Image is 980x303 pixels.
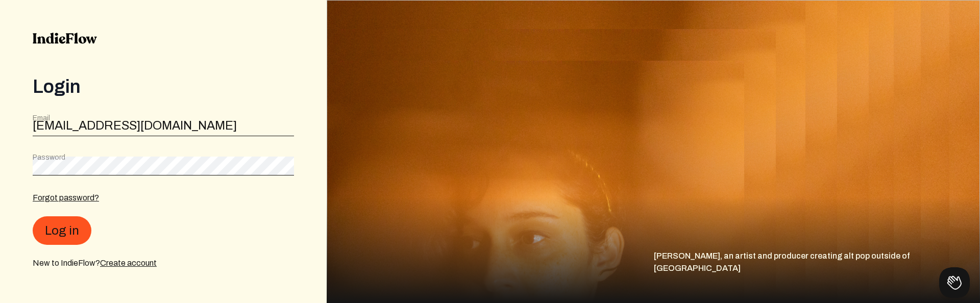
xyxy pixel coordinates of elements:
div: New to IndieFlow? [33,257,294,269]
iframe: Toggle Customer Support [939,267,970,298]
div: Login [33,77,294,97]
img: indieflow-logo-black.svg [33,33,97,44]
label: Password [33,153,65,163]
label: Email [33,113,50,123]
a: Forgot password? [33,193,99,202]
button: Log in [33,216,91,245]
div: [PERSON_NAME], an artist and producer creating alt pop outside of [GEOGRAPHIC_DATA] [653,250,980,303]
a: Create account [100,259,157,267]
